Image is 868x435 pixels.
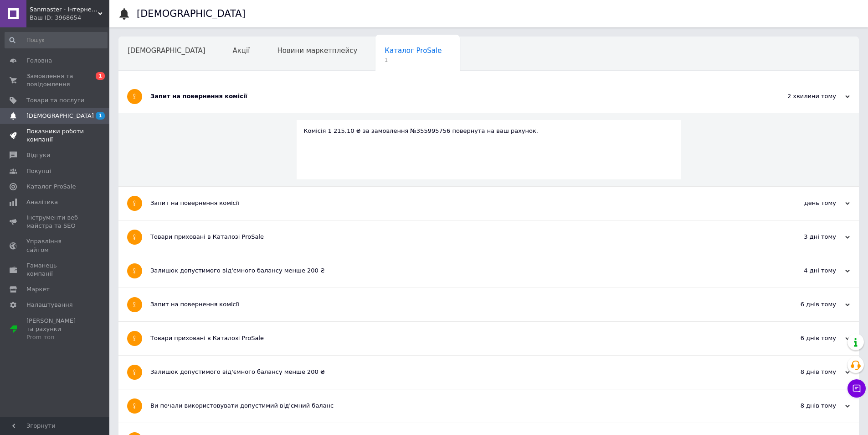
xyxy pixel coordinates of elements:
span: Показники роботи компанії [26,127,84,144]
div: Ваш ID: 3968654 [30,14,109,22]
span: Sanmaster - інтернет-магазин сантехніки [30,5,98,14]
div: 8 днів тому [759,402,850,410]
span: Головна [26,57,52,65]
span: Покупці [26,167,51,175]
div: Комісія 1 215,10 ₴ за замовлення №355995756 повернута на ваш рахунок. [303,127,674,135]
div: 6 днів тому [759,300,850,309]
span: Замовлення та повідомлення [26,72,84,89]
button: Чат з покупцем [847,379,866,398]
span: Налаштування [26,301,73,309]
span: Управління сайтом [26,237,84,254]
div: Запит на повернення комісії [150,199,759,207]
div: Товари приховані в Каталозі ProSale [150,233,759,241]
span: Каталог ProSale [26,183,76,191]
span: Відгуки [26,151,50,159]
div: Ви почали використовувати допустимий від'ємний баланс [150,402,759,410]
div: 2 хвилини тому [759,92,850,100]
span: 1 [96,72,105,80]
span: [DEMOGRAPHIC_DATA] [26,112,94,120]
span: Аналітика [26,198,58,206]
div: 6 днів тому [759,334,850,342]
span: Інструменти веб-майстра та SEO [26,214,84,230]
input: Пошук [5,32,108,48]
div: Запит на повернення комісії [150,300,759,309]
span: Новини маркетплейсу [277,47,357,55]
div: Prom топ [26,333,84,341]
span: Каталог ProSale [385,47,442,55]
div: 3 дні тому [759,233,850,241]
span: Товари та послуги [26,96,84,105]
div: Залишок допустимого від'ємного балансу менше 200 ₴ [150,267,759,275]
span: [DEMOGRAPHIC_DATA] [128,47,205,55]
div: 8 днів тому [759,368,850,376]
h1: [DEMOGRAPHIC_DATA] [137,8,246,19]
span: 1 [96,112,105,120]
span: [PERSON_NAME] та рахунки [26,317,84,342]
span: Маркет [26,285,50,293]
div: Товари приховані в Каталозі ProSale [150,334,759,342]
span: Гаманець компанії [26,262,84,278]
div: день тому [759,199,850,207]
span: Акції [233,47,250,55]
div: Залишок допустимого від'ємного балансу менше 200 ₴ [150,368,759,376]
span: 1 [385,57,442,63]
div: 4 дні тому [759,267,850,275]
div: Запит на повернення комісії [150,92,759,100]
